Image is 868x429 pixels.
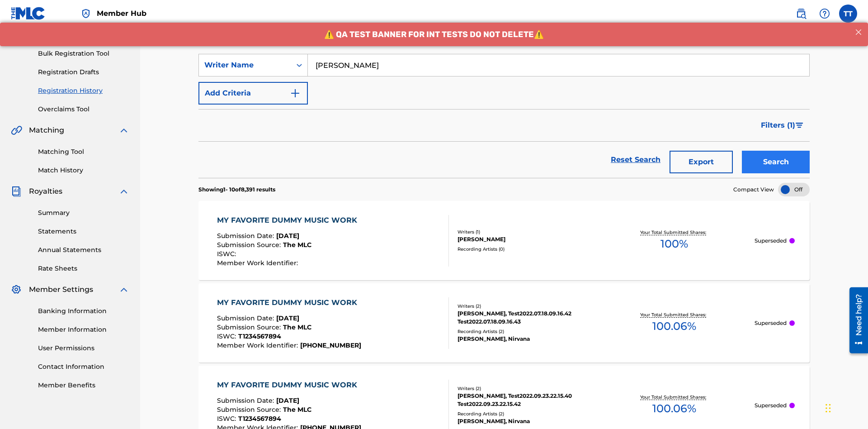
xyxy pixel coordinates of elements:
p: Your Total Submitted Shares: [640,311,708,318]
div: Drag [826,395,831,422]
img: search [796,8,807,19]
a: User Permissions [38,343,129,353]
img: Member Settings [11,284,22,295]
div: [PERSON_NAME], Test2022.07.18.09.16.42 Test2022.07.18.09.16.43 [458,310,594,326]
span: The MLC [283,241,311,249]
a: Member Benefits [38,381,129,390]
a: Summary [38,208,129,218]
iframe: Resource Center [843,284,868,358]
a: Overclaims Tool [38,105,129,114]
span: 100.06 % [652,400,696,417]
p: Superseded [755,237,787,245]
a: Rate Sheets [38,264,129,273]
a: Member Information [38,325,129,334]
div: Writers ( 2 ) [458,303,594,310]
a: Matching Tool [38,147,129,157]
span: Matching [29,125,64,136]
div: Writers ( 2 ) [458,385,594,392]
img: Matching [11,125,22,136]
span: Member Work Identifier : [217,259,300,267]
div: MY FAVORITE DUMMY MUSIC WORK [217,215,362,226]
a: Contact Information [38,362,129,372]
a: Public Search [792,5,810,23]
span: Submission Date : [217,396,276,405]
div: Recording Artists ( 2 ) [458,410,594,417]
span: Submission Date : [217,232,276,240]
span: [DATE] [276,232,299,240]
img: help [819,8,830,19]
span: [DATE] [276,314,299,322]
button: Filters (1) [755,114,810,137]
span: ⚠️ QA TEST BANNER FOR INT TESTS DO NOT DELETE⚠️ [324,7,544,17]
span: Submission Date : [217,314,276,322]
span: [PHONE_NUMBER] [300,341,361,349]
a: Registration Drafts [38,67,129,77]
span: The MLC [283,405,311,414]
div: Writers ( 1 ) [458,229,594,235]
span: Submission Source : [217,405,283,414]
a: Match History [38,166,129,175]
img: expand [118,186,129,197]
div: Help [816,5,834,23]
a: Bulk Registration Tool [38,49,129,58]
a: Annual Statements [38,245,129,255]
a: Registration History [38,86,129,95]
span: Compact View [733,186,774,194]
span: Submission Source : [217,241,283,249]
img: expand [118,125,129,136]
a: MY FAVORITE DUMMY MUSIC WORKSubmission Date:[DATE]Submission Source:The MLCISWC:T1234567894Member... [198,283,810,362]
div: [PERSON_NAME], Nirvana [458,417,594,425]
div: Recording Artists ( 0 ) [458,246,594,253]
span: The MLC [283,323,311,331]
span: [DATE] [276,396,299,405]
a: Banking Information [38,306,129,316]
div: Recording Artists ( 2 ) [458,328,594,335]
button: Add Criteria [198,82,308,105]
div: User Menu [839,5,857,23]
span: 100 % [660,236,688,252]
div: MY FAVORITE DUMMY MUSIC WORK [217,380,362,391]
span: Member Hub [97,8,146,19]
img: expand [118,284,129,295]
span: Member Work Identifier : [217,341,300,349]
a: MY FAVORITE DUMMY MUSIC WORKSubmission Date:[DATE]Submission Source:The MLCISWC:Member Work Ident... [198,201,810,280]
div: [PERSON_NAME] [458,235,594,243]
div: [PERSON_NAME], Test2022.09.23.22.15.40 Test2022.09.23.22.15.42 [458,392,594,408]
img: Royalties [11,186,22,197]
span: Member Settings [29,284,93,295]
p: Showing 1 - 10 of 8,391 results [198,186,275,194]
img: MLC Logo [11,7,46,20]
div: Writer Name [204,60,286,71]
div: MY FAVORITE DUMMY MUSIC WORK [217,297,362,308]
span: 100.06 % [652,318,696,334]
p: Superseded [755,319,787,327]
img: filter [796,123,803,128]
span: Filters ( 1 ) [761,120,795,131]
span: Royalties [29,186,62,197]
span: T1234567894 [238,332,281,340]
img: Top Rightsholder [80,8,91,19]
button: Search [742,151,810,173]
span: Submission Source : [217,323,283,331]
img: 9d2ae6d4665cec9f34b9.svg [290,88,301,99]
p: Superseded [755,401,787,410]
button: Export [670,151,733,173]
span: ISWC : [217,415,238,423]
div: [PERSON_NAME], Nirvana [458,335,594,343]
p: Your Total Submitted Shares: [640,229,708,236]
form: Search Form [198,54,810,178]
a: Reset Search [606,150,665,170]
a: Statements [38,227,129,236]
span: ISWC : [217,332,238,340]
iframe: Chat Widget [823,386,868,429]
span: T1234567894 [238,415,281,423]
p: Your Total Submitted Shares: [640,394,708,400]
span: ISWC : [217,250,238,258]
